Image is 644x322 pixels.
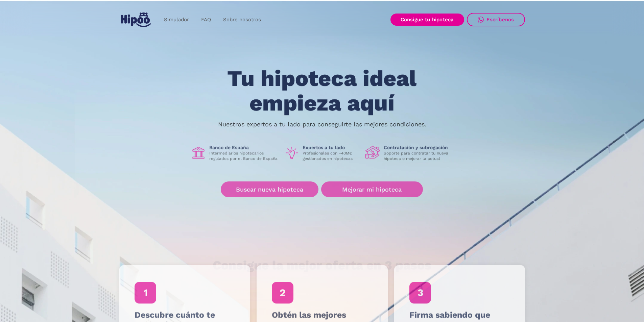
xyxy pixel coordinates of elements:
p: Nuestros expertos a tu lado para conseguirte las mejores condiciones. [218,122,426,127]
p: Intermediarios hipotecarios regulados por el Banco de España [209,151,279,162]
h1: Contratación y subrogación [384,145,453,151]
h1: Expertos a tu lado [303,145,360,151]
p: Soporte para contratar tu nueva hipoteca o mejorar la actual [384,151,453,162]
div: Escríbenos [486,17,514,23]
a: Escríbenos [467,13,525,26]
a: Simulador [158,13,195,26]
h1: Banco de España [209,145,279,151]
a: FAQ [195,13,217,26]
a: Mejorar mi hipoteca [321,181,423,197]
h1: Tu hipoteca ideal empieza aquí [194,67,450,116]
h1: Consigue la mejor oferta en 3 pasos [213,258,431,272]
p: Profesionales con +40M€ gestionados en hipotecas [303,151,360,162]
a: home [119,10,152,30]
a: Buscar nueva hipoteca [221,181,318,197]
a: Sobre nosotros [217,13,267,26]
a: Consigue tu hipoteca [390,14,464,26]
